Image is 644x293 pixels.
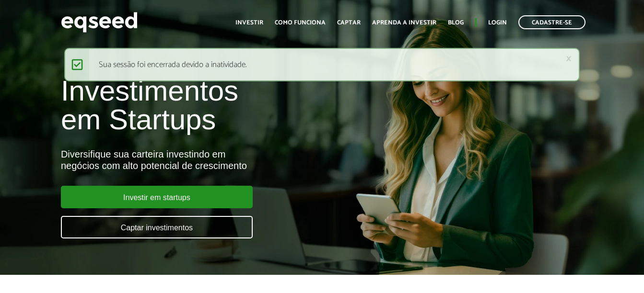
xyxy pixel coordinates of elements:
[488,20,507,26] a: Login
[61,77,369,134] h1: Investimentos em Startups
[61,186,253,208] a: Investir em startups
[372,20,436,26] a: Aprenda a investir
[518,15,585,29] a: Cadastre-se
[448,20,464,26] a: Blog
[64,48,579,81] div: Sua sessão foi encerrada devido a inatividade.
[235,20,263,26] a: Investir
[61,148,369,171] div: Diversifique sua carteira investindo em negócios com alto potencial de crescimento
[566,54,572,64] a: ×
[337,20,361,26] a: Captar
[61,10,138,35] img: EqSeed
[275,20,326,26] a: Como funciona
[61,216,253,238] a: Captar investimentos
